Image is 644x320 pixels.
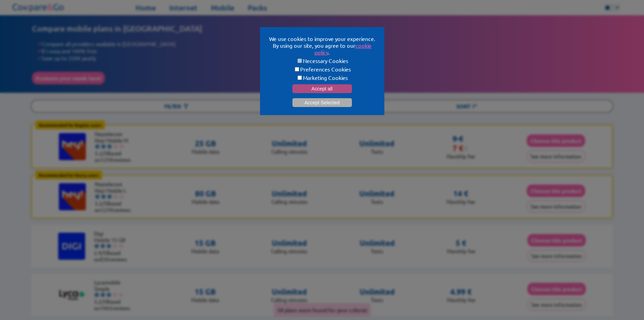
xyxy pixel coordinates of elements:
label: Preferences Cookies [268,66,376,72]
label: Marketing Cookies [268,74,376,81]
input: Preferences Cookies [295,67,299,71]
input: Necessary Cookies [297,59,302,63]
label: Necessary Cookies [268,57,376,64]
input: Marketing Cookies [297,76,302,80]
button: Accept all [292,84,352,93]
p: We use cookies to improve your experience. By using our site, you agree to our . [268,35,376,56]
a: cookie policy [314,42,372,56]
button: Accept Selected [292,98,352,107]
